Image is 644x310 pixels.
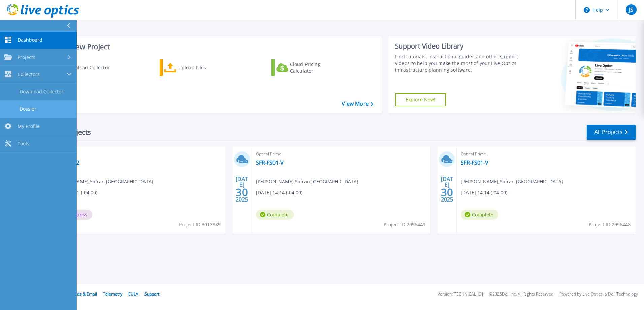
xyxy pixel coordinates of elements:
span: Complete [461,210,498,220]
div: Upload Files [178,61,232,74]
a: SFR-FS01-V [256,159,284,166]
a: View More [342,101,373,107]
span: Dashboard [18,37,42,43]
span: 30 [441,189,453,195]
span: [PERSON_NAME] , Safran [GEOGRAPHIC_DATA] [51,178,153,185]
span: [DATE] 14:14 (-04:00) [461,189,507,196]
span: Optical Prime [51,150,222,158]
div: Support Video Library [395,42,521,51]
span: 30 [236,189,248,195]
h3: Start a New Project [48,43,373,51]
div: [DATE] 2025 [441,177,453,201]
a: SFR-FS01-V [461,159,488,166]
a: Telemetry [103,291,122,297]
a: Upload Files [160,59,235,76]
span: Project ID: 2996449 [384,221,425,228]
a: EULA [128,291,138,297]
a: Ads & Email [74,291,97,297]
div: Download Collector [65,61,119,74]
span: Complete [256,210,294,220]
span: Optical Prime [461,150,632,158]
span: [PERSON_NAME] , Safran [GEOGRAPHIC_DATA] [461,178,563,185]
a: Download Collector [48,59,123,76]
li: Powered by Live Optics, a Dell Technology [559,292,638,297]
a: All Projects [587,125,636,140]
span: Optical Prime [256,150,427,158]
a: Support [144,291,159,297]
span: My Profile [18,123,40,129]
li: Version: [TECHNICAL_ID] [438,292,483,297]
span: Tools [18,141,29,147]
div: Find tutorials, instructional guides and other support videos to help you make the most of your L... [395,53,521,73]
span: Collectors [18,71,40,77]
li: © 2025 Dell Inc. All Rights Reserved [489,292,553,297]
a: Explore Now! [395,93,446,106]
div: Cloud Pricing Calculator [290,61,344,74]
span: [DATE] 14:14 (-04:00) [256,189,302,196]
a: Cloud Pricing Calculator [271,59,347,76]
span: Projects [18,54,35,60]
span: Project ID: 2996448 [589,221,631,228]
span: [PERSON_NAME] , Safran [GEOGRAPHIC_DATA] [256,178,358,185]
span: Project ID: 3013839 [179,221,221,228]
div: [DATE] 2025 [235,177,248,201]
span: JS [629,7,633,12]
